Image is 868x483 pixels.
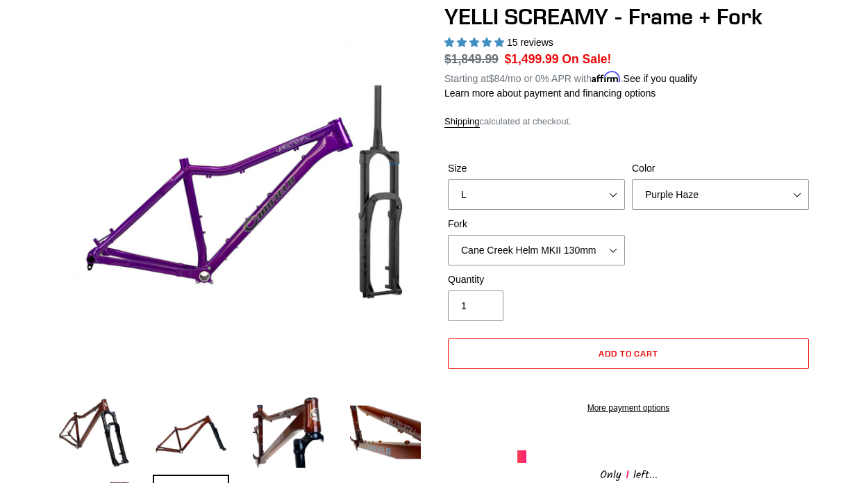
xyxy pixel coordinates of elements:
[448,217,625,231] label: Fork
[448,161,625,176] label: Size
[505,52,559,66] span: $1,499.99
[444,52,499,66] s: $1,849.99
[444,116,480,128] a: Shipping
[444,88,656,99] a: Learn more about payment and financing options
[444,3,812,30] h1: YELLI SCREAMY - Frame + Fork
[444,115,812,129] div: calculated at checkout.
[444,68,697,86] p: Starting at /mo or 0% APR with .
[444,37,507,48] span: 5.00 stars
[507,37,553,48] span: 15 reviews
[153,394,229,470] img: Load image into Gallery viewer, YELLI SCREAMY - Frame + Fork
[632,161,809,176] label: Color
[489,73,505,84] span: $84
[448,402,809,414] a: More payment options
[624,73,698,84] a: See if you qualify - Learn more about Affirm Financing (opens in modal)
[599,348,659,359] span: Add to cart
[347,394,424,470] img: Load image into Gallery viewer, YELLI SCREAMY - Frame + Fork
[448,272,625,287] label: Quantity
[562,50,611,68] span: On Sale!
[56,394,132,470] img: Load image into Gallery viewer, YELLI SCREAMY - Frame + Fork
[448,338,809,369] button: Add to cart
[250,394,326,470] img: Load image into Gallery viewer, YELLI SCREAMY - Frame + Fork
[592,71,621,83] span: Affirm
